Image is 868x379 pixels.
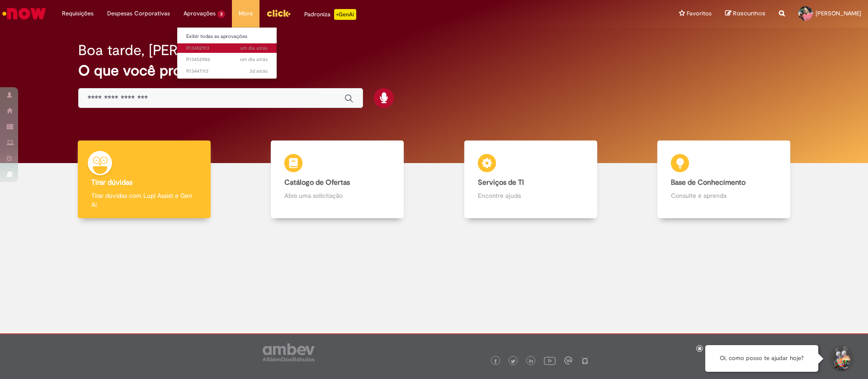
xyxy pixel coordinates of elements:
[250,68,268,75] span: 3d atrás
[240,45,268,51] span: um dia atrás
[304,9,356,20] div: Padroniza
[177,27,277,79] ul: Aprovações
[177,32,277,42] a: Exibir todas as aprovações
[177,43,277,53] a: Aberto R13452913 :
[263,343,315,361] img: logo_footer_ambev_rotulo_gray.png
[284,178,350,187] b: Catálogo de Ofertas
[671,191,777,200] p: Consulte e aprenda
[544,355,556,366] img: logo_footer_youtube.png
[581,356,589,365] img: logo_footer_naosei.png
[186,56,268,63] span: R13452886
[266,6,291,20] img: click_logo_yellow_360x200.png
[177,55,277,65] a: Aberto R13452886 :
[217,10,225,18] span: 3
[240,56,268,63] span: um dia atrás
[239,9,253,18] span: More
[478,191,584,200] p: Encontre ajuda
[186,68,268,75] span: R13447113
[284,191,390,200] p: Abra uma solicitação
[816,9,861,17] span: [PERSON_NAME]
[241,140,434,219] a: Catálogo de Ofertas Abra uma solicitação
[733,9,765,18] span: Rascunhos
[564,356,572,365] img: logo_footer_workplace.png
[671,178,745,187] b: Base de Conhecimento
[687,9,712,18] span: Favoritos
[186,45,268,52] span: R13452913
[250,68,268,75] time: 26/08/2025 09:47:51
[91,178,132,187] b: Tirar dúvidas
[107,9,170,18] span: Despesas Corporativas
[827,345,854,372] button: Iniciar Conversa de Suporte
[91,191,197,209] p: Tirar dúvidas com Lupi Assist e Gen Ai
[725,9,765,18] a: Rascunhos
[493,359,498,364] img: logo_footer_facebook.png
[78,42,261,58] h2: Boa tarde, [PERSON_NAME]
[511,359,515,364] img: logo_footer_twitter.png
[1,5,47,23] img: ServiceNow
[47,140,241,219] a: Tirar dúvidas Tirar dúvidas com Lupi Assist e Gen Ai
[434,140,627,219] a: Serviços de TI Encontre ajuda
[627,140,821,219] a: Base de Conhecimento Consulte e aprenda
[705,345,818,372] div: Oi, como posso te ajudar hoje?
[184,9,216,18] span: Aprovações
[78,63,790,79] h2: O que você procura hoje?
[62,9,94,18] span: Requisições
[478,178,524,187] b: Serviços de TI
[177,66,277,76] a: Aberto R13447113 :
[240,45,268,51] time: 27/08/2025 14:50:10
[529,359,533,364] img: logo_footer_linkedin.png
[334,9,356,20] p: +GenAi
[240,56,268,63] time: 27/08/2025 14:44:31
